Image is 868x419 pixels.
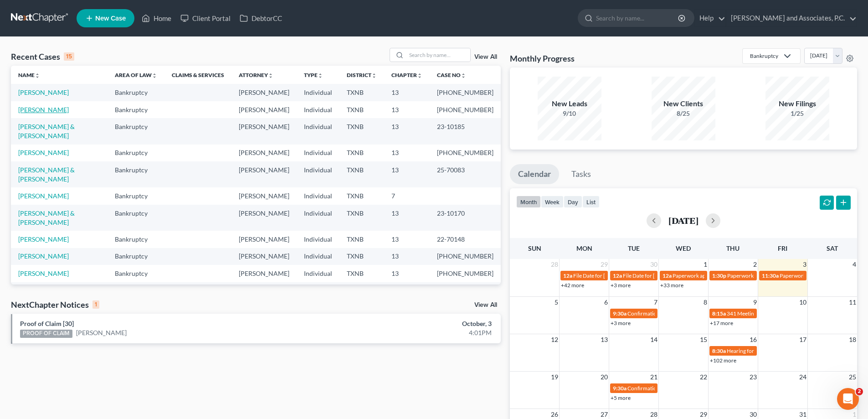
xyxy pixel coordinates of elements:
td: [PHONE_NUMBER] [430,282,501,299]
td: Bankruptcy [108,118,164,144]
td: TXNB [339,161,384,187]
td: 13 [384,161,430,187]
span: 1:30p [712,272,726,279]
th: Claims & Services [164,66,231,84]
td: TXNB [339,145,384,161]
a: [PERSON_NAME] & [PERSON_NAME] [18,209,75,226]
a: +102 more [710,357,736,364]
a: Typeunfold_more [304,72,323,78]
a: [PERSON_NAME] & [PERSON_NAME] [18,166,75,183]
td: [PERSON_NAME] [231,84,297,101]
td: 13 [384,248,430,265]
td: Individual [297,145,339,161]
span: Tue [628,244,640,252]
span: File Date for [PERSON_NAME] & [PERSON_NAME] [623,272,744,279]
td: 7 [384,187,430,204]
a: +3 more [611,282,631,289]
span: 11 [848,297,857,308]
a: Help [695,10,725,26]
span: 12a [563,272,572,279]
a: +5 more [611,394,631,401]
a: View All [474,54,497,60]
td: Bankruptcy [108,187,164,204]
td: Bankruptcy [108,265,164,282]
span: 12a [613,272,622,279]
td: TXNB [339,205,384,231]
a: [PERSON_NAME] & [PERSON_NAME] [18,123,75,140]
td: 25-70083 [430,161,501,187]
td: [PERSON_NAME] [231,231,297,248]
span: Thu [726,244,740,252]
a: Area of Lawunfold_more [115,72,157,78]
td: 13 [384,84,430,101]
a: [PERSON_NAME] [18,235,69,243]
a: Districtunfold_more [347,72,377,78]
div: New Clients [652,98,715,109]
td: Individual [297,205,339,231]
a: Home [137,10,176,26]
span: Confirmation hearing for [PERSON_NAME] [627,385,731,392]
span: 5 [554,297,559,308]
button: day [564,196,582,208]
span: 2 [856,388,863,395]
div: PROOF OF CLAIM [20,330,72,338]
span: Hearing for [PERSON_NAME] [727,347,798,354]
td: Individual [297,101,339,118]
span: 18 [848,334,857,345]
a: View All [474,302,497,308]
a: [PERSON_NAME] [76,328,127,337]
i: unfold_more [371,73,377,78]
span: 1 [703,259,708,270]
td: [PERSON_NAME] [231,145,297,161]
td: Individual [297,187,339,204]
a: [PERSON_NAME] [18,106,69,114]
td: [PHONE_NUMBER] [430,248,501,265]
td: TXNB [339,101,384,118]
div: 15 [64,52,74,61]
td: [PERSON_NAME] [231,161,297,187]
span: 8 [703,297,708,308]
td: 13 [384,282,430,299]
td: [PERSON_NAME] [231,205,297,231]
span: Paperwork appt for [PERSON_NAME] [673,272,763,279]
a: +3 more [611,320,631,326]
span: Fri [778,244,787,252]
h3: Monthly Progress [510,53,575,64]
td: [PERSON_NAME] [231,101,297,118]
td: 13 [384,205,430,231]
a: +42 more [561,282,584,289]
a: [PERSON_NAME] [18,149,69,156]
i: unfold_more [268,73,273,78]
td: Individual [297,231,339,248]
span: 14 [649,334,658,345]
td: [PHONE_NUMBER] [430,101,501,118]
span: 22 [699,372,708,383]
span: 7 [653,297,658,308]
a: +17 more [710,320,733,326]
td: Bankruptcy [108,248,164,265]
td: 23-10170 [430,205,501,231]
td: TXNB [339,84,384,101]
td: 23-10185 [430,118,501,144]
span: 12 [550,334,559,345]
button: month [516,196,541,208]
a: Nameunfold_more [18,72,40,78]
span: 9:30a [613,385,627,392]
span: 16 [749,334,758,345]
a: [PERSON_NAME] and Associates, P.C. [726,10,857,26]
div: 4:01PM [340,328,492,337]
a: Proof of Claim [30] [20,320,74,327]
span: 13 [600,334,609,345]
td: TXNB [339,187,384,204]
div: Recent Cases [11,51,74,62]
a: [PERSON_NAME] [18,252,69,260]
div: 1 [92,300,99,309]
span: Sun [528,244,541,252]
td: Individual [297,282,339,299]
div: New Leads [538,98,601,109]
td: Bankruptcy [108,145,164,161]
td: Bankruptcy [108,231,164,248]
div: Bankruptcy [750,52,778,60]
a: Case Nounfold_more [437,72,466,78]
span: 17 [798,334,807,345]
